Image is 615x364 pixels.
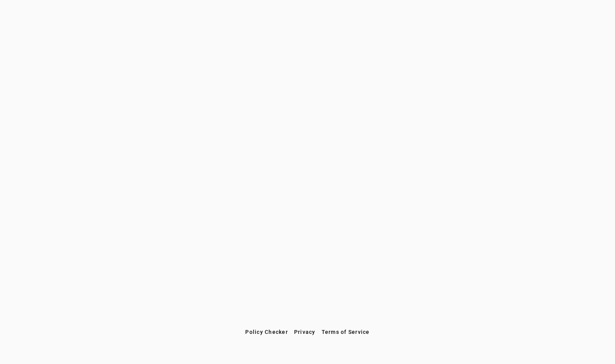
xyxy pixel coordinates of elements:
[242,325,291,339] button: Policy Checker
[245,329,288,335] span: Policy Checker
[291,325,319,339] button: Privacy
[319,325,373,339] button: Terms of Service
[294,329,316,335] span: Privacy
[322,329,370,335] span: Terms of Service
